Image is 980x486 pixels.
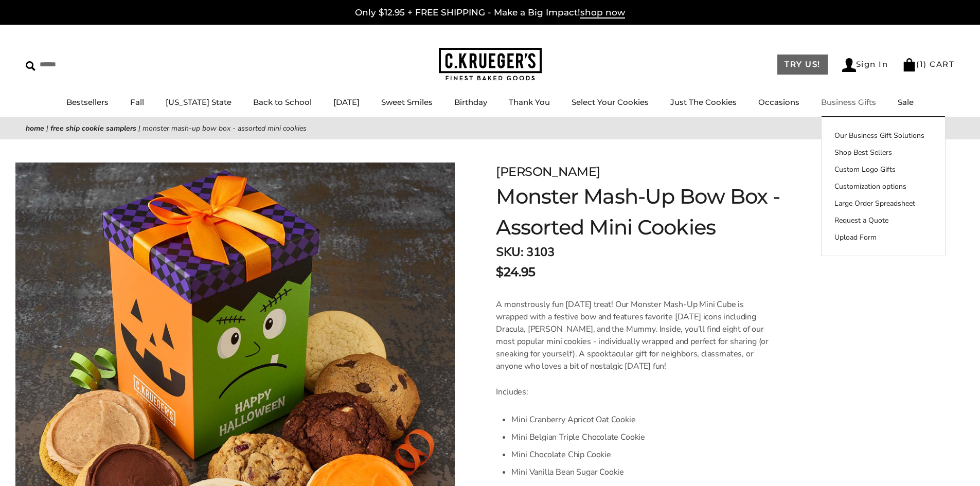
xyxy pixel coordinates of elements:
[526,244,554,260] span: 3103
[842,58,888,72] a: Sign In
[821,97,876,107] a: Business Gifts
[496,244,523,260] strong: SKU:
[822,181,945,192] a: Customization options
[26,122,954,134] nav: breadcrumbs
[496,181,824,243] h1: Monster Mash-Up Bow Box - Assorted Mini Cookies
[138,123,140,133] span: |
[822,215,945,226] a: Request a Quote
[822,198,945,209] a: Large Order Spreadsheet
[511,411,777,428] li: Mini Cranberry Apricot Oat Cookie
[26,123,44,133] a: Home
[902,59,954,69] a: (1) CART
[66,97,109,107] a: Bestsellers
[758,97,799,107] a: Occasions
[355,7,625,19] a: Only $12.95 + FREE SHIPPING - Make a Big Impact!shop now
[777,55,828,75] a: TRY US!
[26,61,35,71] img: Search
[898,97,914,107] a: Sale
[822,232,945,243] a: Upload Form
[496,298,777,372] p: A monstrously fun [DATE] treat! Our Monster Mash-Up Mini Cube is wrapped with a festive bow and f...
[439,48,542,81] img: C.KRUEGER'S
[253,97,312,107] a: Back to School
[454,97,487,107] a: Birthday
[511,446,777,463] li: Mini Chocolate Chip Cookie
[580,7,625,19] span: shop now
[511,428,777,446] li: Mini Belgian Triple Chocolate Cookie
[822,164,945,175] a: Custom Logo Gifts
[50,123,136,133] a: Free Ship Cookie Samplers
[920,59,924,69] span: 1
[822,147,945,158] a: Shop Best Sellers
[130,97,144,107] a: Fall
[496,386,777,398] p: Includes:
[381,97,433,107] a: Sweet Smiles
[670,97,737,107] a: Just The Cookies
[166,97,231,107] a: [US_STATE] State
[496,163,824,181] div: [PERSON_NAME]
[142,123,307,133] span: Monster Mash-Up Bow Box - Assorted Mini Cookies
[333,97,360,107] a: [DATE]
[509,97,550,107] a: Thank You
[511,463,777,481] li: Mini Vanilla Bean Sugar Cookie
[496,263,535,281] span: $24.95
[572,97,649,107] a: Select Your Cookies
[46,123,48,133] span: |
[842,58,856,72] img: Account
[26,57,148,73] input: Search
[822,130,945,141] a: Our Business Gift Solutions
[902,58,916,71] img: Bag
